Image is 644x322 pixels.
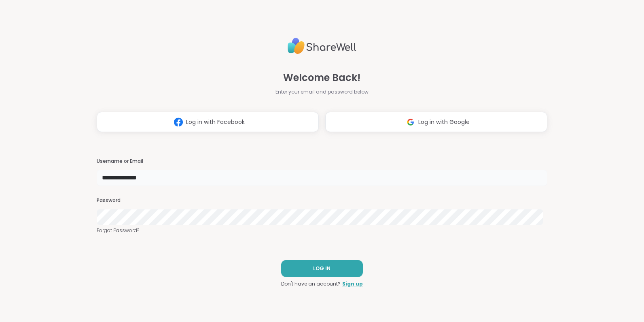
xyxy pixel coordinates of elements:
[275,88,369,96] span: Enter your email and password below
[97,227,547,234] a: Forgot Password?
[186,118,245,126] span: Log in with Facebook
[171,115,186,130] img: ShareWell Logomark
[97,197,547,204] h3: Password
[97,158,547,165] h3: Username or Email
[288,34,356,58] img: ShareWell Logo
[283,70,360,85] span: Welcome Back!
[313,265,330,272] span: LOG IN
[342,280,363,288] a: Sign up
[97,112,319,132] button: Log in with Facebook
[281,280,341,288] span: Don't have an account?
[403,115,418,130] img: ShareWell Logomark
[418,118,470,126] span: Log in with Google
[325,112,547,132] button: Log in with Google
[281,260,363,277] button: LOG IN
